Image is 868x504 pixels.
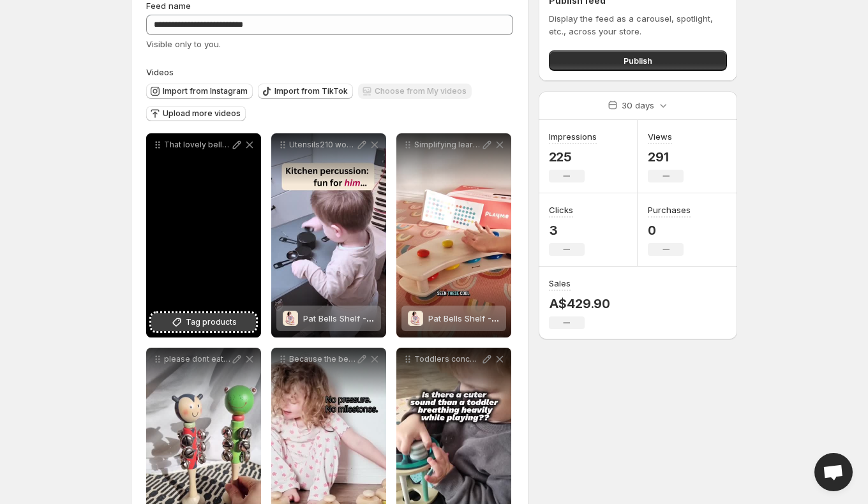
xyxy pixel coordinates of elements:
p: 291 [648,149,684,165]
p: Display the feed as a carousel, spotlight, etc., across your store. [549,12,727,38]
div: Open chat [814,453,853,491]
span: Videos [146,67,174,77]
p: please dont eat - although if you did at least theyre painted in non-toxic colours These new Jing... [164,354,230,364]
p: A$429.90 [549,296,610,311]
div: Utensils210 would not recommend as an instrument Pat Bells 1010 actually sounds like music Your e... [271,133,386,337]
p: Because the beauty of music play Its not about doing it right - its about those moments where the... [289,354,355,364]
h3: Clicks [549,204,573,216]
span: Feed name [146,1,191,11]
h3: Views [648,130,672,143]
button: Upload more videos [146,106,246,121]
div: Simplifying learning to play kids music - [PERSON_NAME] Shelf additionPat Bells Shelf - 5 Piece S... [396,133,511,337]
img: Pat Bells Shelf - 5 Piece Set [283,311,298,326]
span: Tag products [186,316,237,329]
p: Toddlers concentrating during play with loud breathing is the absolute cutest sound ever toddlers... [414,354,481,364]
span: Import from TikTok [274,86,348,96]
h3: Purchases [648,204,691,216]
p: 3 [549,223,585,238]
button: Import from Instagram [146,84,253,99]
img: Pat Bells Shelf - 5 Piece Set [408,311,423,326]
span: Import from Instagram [163,86,248,96]
span: Pat Bells Shelf - 5 Piece Set [303,313,414,323]
p: 30 days [622,99,654,112]
div: That lovely bell-like tinkle sound glockenspielTag products [146,133,261,337]
span: Upload more videos [163,108,241,119]
p: That lovely bell-like tinkle sound glockenspiel [164,140,230,150]
p: Simplifying learning to play kids music - [PERSON_NAME] Shelf addition [414,140,481,150]
button: Tag products [151,313,256,331]
h3: Sales [549,277,571,290]
span: Pat Bells Shelf - 5 Piece Set [428,313,539,323]
button: Import from TikTok [258,84,353,99]
p: 0 [648,223,691,238]
button: Publish [549,50,727,71]
span: Visible only to you. [146,39,221,49]
p: Utensils210 would not recommend as an instrument Pat Bells 1010 actually sounds like music Your e... [289,140,355,150]
span: Publish [624,54,652,67]
p: 225 [549,149,597,165]
h3: Impressions [549,130,597,143]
